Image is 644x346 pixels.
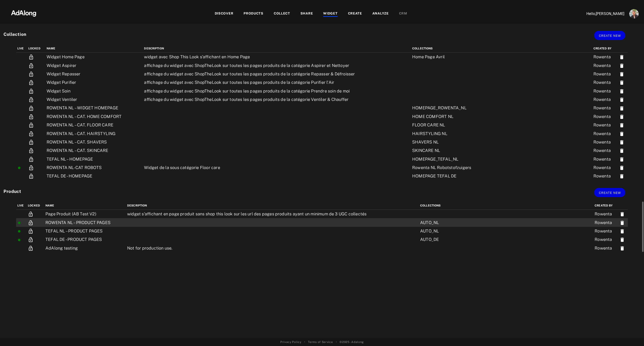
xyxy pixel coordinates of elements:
img: 63233d7d88ed69de3c212112c67096b6.png [3,6,44,20]
td: Widget Purifier [45,78,143,87]
img: ACg8ocLjEk1irI4XXb49MzUGwa4F_C3PpCyg-3CPbiuLEZrYEA=s96-c [629,9,639,18]
td: Widget Aspirer [45,61,143,70]
td: affichage du widget avec ShopTheLook sur toutes les pages produits de la catégorie Purifier l'Air [143,78,411,87]
td: Rowenta [592,163,618,172]
td: Rowenta [592,129,618,138]
div: HOMEPAGE_TEFAL_NL [412,156,554,162]
th: Live [16,202,27,210]
td: ROWENTA NL – PRODUCT PAGES [44,218,126,227]
button: Create new [594,188,625,197]
td: affichage du widget avec ShopTheLook sur toutes les pages produits de la catégorie Ventiler & Cha... [143,95,411,104]
div: Home Page Avril [412,54,554,60]
td: Widget Ventiler [45,95,143,104]
th: Collections [419,202,593,210]
td: Rowenta [592,104,618,112]
th: Collections [411,44,592,53]
td: Rowenta [592,61,618,70]
span: • [336,340,337,344]
td: Rowenta [592,87,618,95]
div: PRODUCTS [244,11,263,17]
td: Rowenta [593,244,618,252]
button: Create new [594,31,625,40]
span: © 2025 - Adalong [340,340,364,344]
div: CRM [399,11,407,17]
th: Locked [27,202,44,210]
td: ROWENTA NL – CAT. HOME COMFORT [45,112,143,121]
th: Locked [27,44,45,53]
td: Rowenta [592,146,618,155]
td: Rowenta [592,138,618,146]
div: SHARE [300,11,313,17]
th: Description [143,44,411,53]
td: Rowenta [592,78,618,87]
a: Privacy Policy [280,340,301,344]
div: HOMEPAGE_ROWENTA_NL [412,105,554,111]
td: affichage du widget avec ShopTheLook sur toutes les pages produits de la catégorie Aspirer et Net... [143,61,411,70]
th: Live [16,44,27,53]
td: Rowenta [593,218,618,227]
th: Created by [593,202,618,210]
td: TEFAL NL – PRODUCT PAGES [44,227,126,235]
td: widget s'affichant en page produit sans shop this look sur les url des pages produits ayant un mi... [126,210,419,218]
td: AdAlong testing [44,244,126,252]
td: ROWENTA NL – CAT. SKINCARE [45,146,143,155]
span: Create new [599,191,621,195]
span: • [304,340,305,344]
td: Rowenta [593,235,618,244]
div: Rowenta NL Robotstofzuigers [412,165,554,171]
button: Account settings [628,8,640,20]
td: Widget de la sous catégorie Floor care [143,180,411,189]
td: Rowenta [592,95,618,104]
td: Widget Repasser [45,70,143,78]
td: TEFAL DE - HOMEPAGE [45,172,143,180]
p: Hello, [PERSON_NAME] [577,11,624,17]
td: ROWENTA NL – CAT. SHAVERS [45,138,143,146]
div: AUTO_NL [420,220,562,226]
div: AUTO_DE [420,236,562,243]
td: TEFAL NL – HOMEPAGE [45,155,143,163]
td: Not for production use. [126,244,419,252]
td: Rowenta [592,155,618,163]
td: Rowenta [593,227,618,235]
div: WIDGET [323,11,337,17]
div: DISCOVER [215,11,233,17]
td: Rowenta [593,210,618,218]
td: Widget de la sous catégorie Floor care [143,163,411,172]
td: ROWENTA NL – CAT. HAIRSTYLING [45,129,143,138]
td: TEFAL DE - PRODUCT PAGES [44,235,126,244]
div: SHAVERS NL [412,139,554,145]
a: Terms of Service [308,340,333,344]
td: Rowenta [592,172,618,180]
td: Widget Home Page [45,53,143,61]
td: ROWENTA NL-CAT ROBOTS [45,163,143,172]
td: Page Produit (AB Test V2) [44,210,126,218]
td: Widget Soin [45,87,143,95]
td: affichage du widget avec ShopTheLook sur toutes les pages produits de la catégorie Prendre soin d... [143,87,411,95]
td: affichage du widget avec ShopTheLook sur toutes les pages produits de la catégorie Repasser & Déf... [143,70,411,78]
div: AUTO_NL [420,228,562,234]
div: HOME COMFORT NL [412,114,554,120]
th: name [45,44,143,53]
td: Rowenta NL Kruimeldieven [45,180,143,189]
iframe: Chat Widget [621,324,644,346]
td: widget avec Shop This Look s'affichant en Home Page [143,53,411,61]
div: HAIRSTYLING NL [412,131,554,137]
th: Created by [592,44,618,53]
span: Create new [599,34,621,37]
div: ANALYZE [372,11,389,17]
td: Rowenta [592,180,618,189]
div: HOMEPAGE TEFAL DE [412,173,554,179]
th: name [44,202,126,210]
div: SKINCARE NL [412,147,554,154]
td: ROWENTA NL – WIDGET HOMEPAGE [45,104,143,112]
div: COLLECT [274,11,290,17]
td: Rowenta [592,70,618,78]
td: Rowenta [592,53,618,61]
td: Rowenta [592,112,618,121]
div: FLOOR CARE NL [412,122,554,128]
td: Rowenta [592,121,618,129]
td: ROWENTA NL – CAT. FLOOR CARE [45,121,143,129]
div: CREATE [348,11,362,17]
th: Description [126,202,419,210]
